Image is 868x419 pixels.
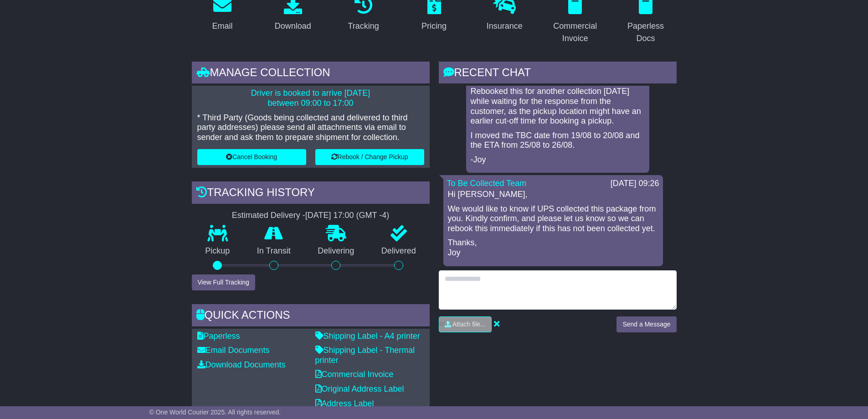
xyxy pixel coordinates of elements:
[448,204,658,234] p: We would like to know if UPS collected this package from you. Kindly confirm, and please let us k...
[192,246,244,256] p: Pickup
[421,20,447,32] div: Pricing
[305,211,389,221] div: [DATE] 17:00 (GMT -4)
[487,20,523,32] div: Insurance
[197,331,240,341] a: Paperless
[348,20,379,32] div: Tracking
[439,62,677,86] div: RECENT CHAT
[192,62,430,86] div: Manage collection
[197,360,286,369] a: Download Documents
[192,274,255,290] button: View Full Tracking
[448,190,658,200] p: Hi [PERSON_NAME],
[447,179,527,188] a: To Be Collected Team
[197,149,306,165] button: Cancel Booking
[315,346,415,365] a: Shipping Label - Thermal printer
[243,246,304,256] p: In Transit
[621,20,671,45] div: Paperless Docs
[275,20,311,32] div: Download
[315,399,374,408] a: Address Label
[212,20,232,32] div: Email
[471,155,645,165] p: -Joy
[368,246,430,256] p: Delivered
[315,331,420,341] a: Shipping Label - A4 printer
[192,181,430,206] div: Tracking history
[315,370,394,379] a: Commercial Invoice
[197,88,424,108] p: Driver is booked to arrive [DATE] between 09:00 to 17:00
[197,113,424,143] p: * Third Party (Goods being collected and delivered to third party addresses) please send all atta...
[616,316,676,332] button: Send a Message
[448,238,658,258] p: Thanks, Joy
[192,304,430,329] div: Quick Actions
[315,384,404,393] a: Original Address Label
[192,211,430,221] div: Estimated Delivery -
[471,131,645,150] p: I moved the TBC date from 19/08 to 20/08 and the ETA from 25/08 to 26/08.
[304,246,368,256] p: Delivering
[471,87,645,126] p: Rebooked this for another collection [DATE] while waiting for the response from the customer, as ...
[149,409,281,416] span: © One World Courier 2025. All rights reserved.
[550,20,600,45] div: Commercial Invoice
[315,149,424,165] button: Rebook / Change Pickup
[611,179,659,189] div: [DATE] 09:26
[197,346,270,355] a: Email Documents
